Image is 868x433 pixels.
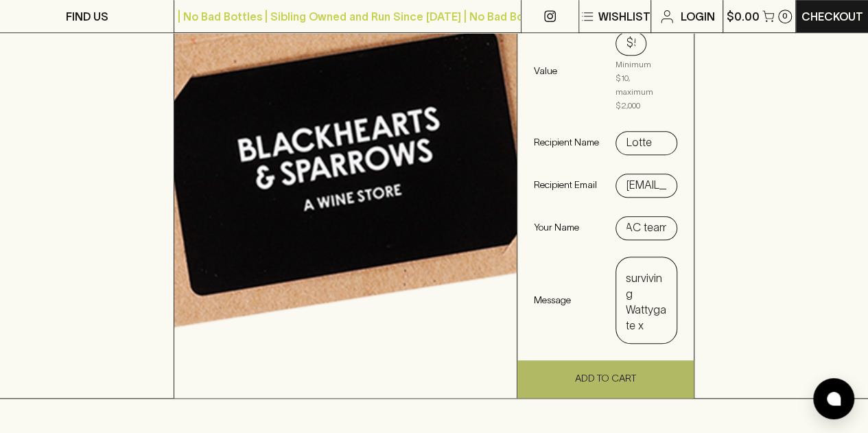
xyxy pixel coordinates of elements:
img: bubble-icon [827,392,841,406]
p: Recipient Name [534,135,599,149]
p: FIND US [66,8,108,25]
p: Your Name [534,220,599,234]
textarea: Thanks for surviving Wattygate x [626,268,667,331]
p: Checkout [801,8,863,25]
button: Add To Cart [517,360,694,398]
p: Wishlist [598,8,650,25]
p: Message [534,293,599,307]
p: 0 [782,12,788,20]
p: Minimum $10, maximum $2,000 [615,58,646,113]
p: $0.00 [727,8,760,25]
p: Value [534,64,599,78]
p: Login [681,8,715,25]
p: Recipient Email [534,178,599,191]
